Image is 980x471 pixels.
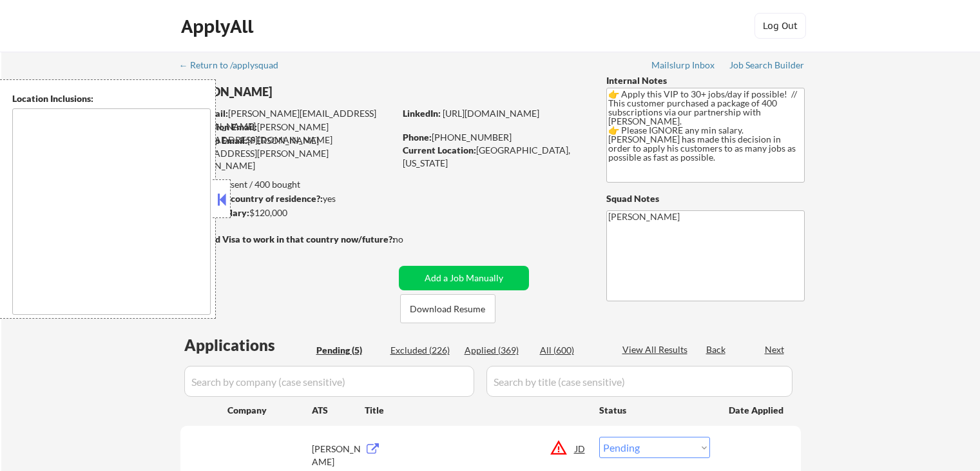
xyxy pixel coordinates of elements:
[180,193,323,204] strong: Can work in country of residence?:
[403,145,476,155] strong: Current Location:
[393,233,430,246] div: no
[316,344,381,357] div: Pending (5)
[312,443,365,468] div: [PERSON_NAME]
[400,294,495,323] button: Download Resume
[651,61,716,70] div: Mailslurp Inbox
[465,344,529,357] div: Applied (369)
[403,132,432,143] strong: Phone:
[754,13,806,39] button: Log Out
[179,61,291,70] div: ← Return to /applysquad
[179,60,291,73] a: ← Return to /applysquad
[443,108,539,119] a: [URL][DOMAIN_NAME]
[312,404,365,417] div: ATS
[550,439,568,457] button: warning_amber
[706,343,727,356] div: Back
[181,107,394,132] div: [PERSON_NAME][EMAIL_ADDRESS][DOMAIN_NAME]
[606,74,805,87] div: Internal Notes
[622,343,691,356] div: View All Results
[399,266,529,290] button: Add a Job Manually
[227,404,312,417] div: Company
[184,366,474,397] input: Search by company (case sensitive)
[180,178,394,191] div: 369 sent / 400 bought
[181,15,257,37] div: ApplyAll
[765,343,785,356] div: Next
[180,234,395,245] strong: Will need Visa to work in that country now/future?:
[540,344,604,357] div: All (600)
[365,404,587,417] div: Title
[403,131,585,144] div: [PHONE_NUMBER]
[180,134,394,172] div: [PERSON_NAME][EMAIL_ADDRESS][PERSON_NAME][DOMAIN_NAME]
[181,121,394,146] div: [PERSON_NAME][EMAIL_ADDRESS][DOMAIN_NAME]
[180,84,445,100] div: [PERSON_NAME]
[390,344,455,357] div: Excluded (226)
[574,437,587,460] div: JD
[651,60,716,73] a: Mailslurp Inbox
[729,60,805,73] a: Job Search Builder
[180,192,390,205] div: yes
[403,144,585,169] div: [GEOGRAPHIC_DATA], [US_STATE]
[12,92,211,105] div: Location Inclusions:
[606,192,805,205] div: Squad Notes
[403,108,441,119] strong: LinkedIn:
[180,206,394,219] div: $120,000
[486,366,793,397] input: Search by title (case sensitive)
[599,398,710,421] div: Status
[729,404,785,417] div: Date Applied
[729,61,805,70] div: Job Search Builder
[184,337,312,353] div: Applications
